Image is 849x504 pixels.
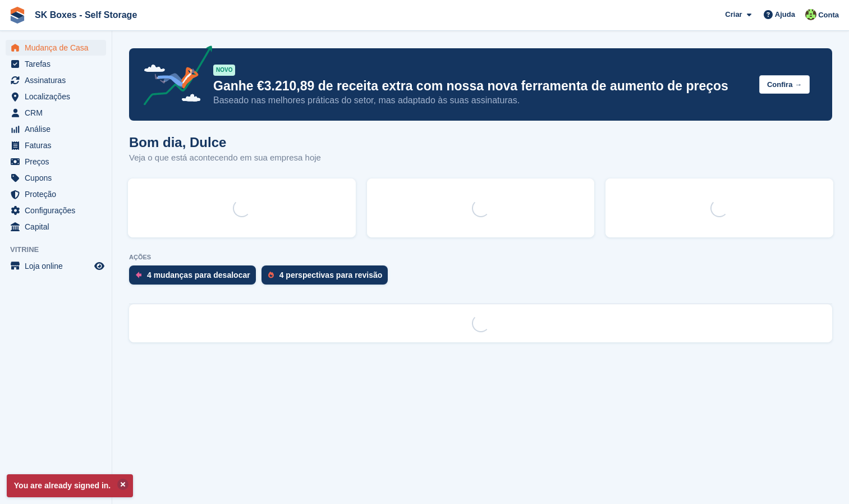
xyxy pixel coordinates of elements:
[93,259,106,273] a: Loja de pré-visualização
[6,154,106,169] a: menu
[10,244,112,255] span: Vitrine
[6,89,106,104] a: menu
[134,45,213,109] img: price-adjustments-announcement-icon-8257ccfd72463d97f412b2fc003d46551f7dbcb40ab6d574587a9cd5c0d94...
[6,138,106,153] a: menu
[9,7,26,24] img: stora-icon-8386f47178a22dfd0bd8f6a31ec36ba5ce8667c1dd55bd0f319d3a0aa187defe.svg
[6,170,106,186] a: menu
[136,272,141,278] img: move_outs_to_deallocate_icon-f764333ba52eb49d3ac5e1228854f67142a1ed5810a6f6cc68b1a99e826820c5.svg
[25,72,92,88] span: Assinaturas
[30,6,141,24] a: SK Boxes - Self Storage
[213,94,750,107] p: Baseado nas melhores práticas do setor, mas adaptado às suas assinaturas.
[6,203,106,218] a: menu
[6,219,106,235] a: menu
[129,152,321,164] p: Veja o que está acontecendo em sua empresa hoje
[25,154,92,169] span: Preços
[213,78,750,94] p: Ganhe €3.210,89 de receita extra com nossa nova ferramenta de aumento de preços
[25,170,92,186] span: Cupons
[759,75,810,94] button: Confira →
[6,258,106,274] a: menu
[25,203,92,218] span: Configurações
[805,9,816,20] img: Dulce Duarte
[261,265,394,290] a: 4 perspectivas para revisão
[25,89,92,104] span: Localizações
[25,105,92,121] span: CRM
[725,9,742,20] span: Criar
[129,254,832,261] p: AÇÕES
[818,10,839,21] span: Conta
[279,271,383,280] div: 4 perspectivas para revisão
[6,105,106,121] a: menu
[6,56,106,72] a: menu
[268,272,274,278] img: prospect-51fa495bee0391a8d652442698ab0144808aea92771e9ea1ae160a38d050c398.svg
[25,186,92,202] span: Proteção
[6,72,106,88] a: menu
[775,9,795,20] span: Ajuda
[6,121,106,137] a: menu
[25,56,92,72] span: Tarefas
[25,121,92,137] span: Análise
[25,219,92,235] span: Capital
[7,474,133,497] p: You are already signed in.
[25,258,92,274] span: Loja online
[129,135,321,150] h1: Bom dia, Dulce
[129,265,261,290] a: 4 mudanças para desalocar
[6,40,106,56] a: menu
[147,271,250,280] div: 4 mudanças para desalocar
[6,186,106,202] a: menu
[213,65,235,76] div: NOVO
[25,40,92,56] span: Mudança de Casa
[25,138,92,153] span: Faturas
